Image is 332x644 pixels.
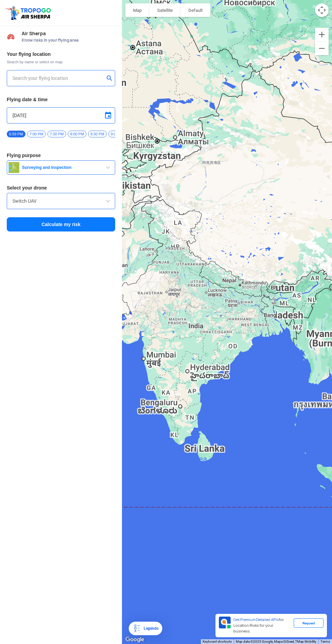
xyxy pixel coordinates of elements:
input: Search your flying location [13,74,104,82]
img: survey.png [8,162,19,173]
a: Terms [320,640,330,643]
span: Search by name or select on map [7,59,115,65]
img: Risk Scores [7,32,15,41]
img: Legends [133,624,141,632]
span: 8:00 PM [68,131,86,137]
img: Google [124,635,146,644]
button: Map camera controls [315,3,329,17]
span: 7:30 PM [47,131,66,137]
button: Show street map [125,3,149,17]
img: ic_tgdronemaps.svg [5,5,53,21]
h3: Select your drone [7,185,115,190]
span: 6:59 PM [7,131,25,137]
button: Zoom in [315,28,329,41]
div: Legends [141,624,158,632]
img: Premium APIs [219,617,231,628]
span: 8:30 PM [88,131,107,137]
input: Select Date [13,111,109,119]
h3: Flying date & time [7,97,115,102]
button: Calculate my risk [7,217,115,231]
div: for Location Risks for your business. [231,617,294,635]
span: Know risks in your flying area [22,38,115,43]
button: Keyboard shortcuts [203,639,232,644]
h3: Your flying location [7,52,115,57]
div: Request [294,618,324,628]
span: Surveying and Inspection [19,165,104,170]
button: Surveying and Inspection [7,160,115,175]
a: Open this area in Google Maps (opens a new window) [124,635,146,644]
button: Show satellite imagery [149,3,181,17]
span: 7:00 PM [27,131,46,137]
button: Zoom out [315,42,329,55]
span: Map data ©2025 Google, Mapa GISrael, TMap Mobility [236,640,316,643]
input: Search by name or Brand [13,197,109,205]
h3: Flying purpose [7,153,115,158]
span: Air Sherpa [22,31,115,36]
span: 9:00 PM [108,131,127,137]
span: Get Premium Detailed APIs [233,617,279,622]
